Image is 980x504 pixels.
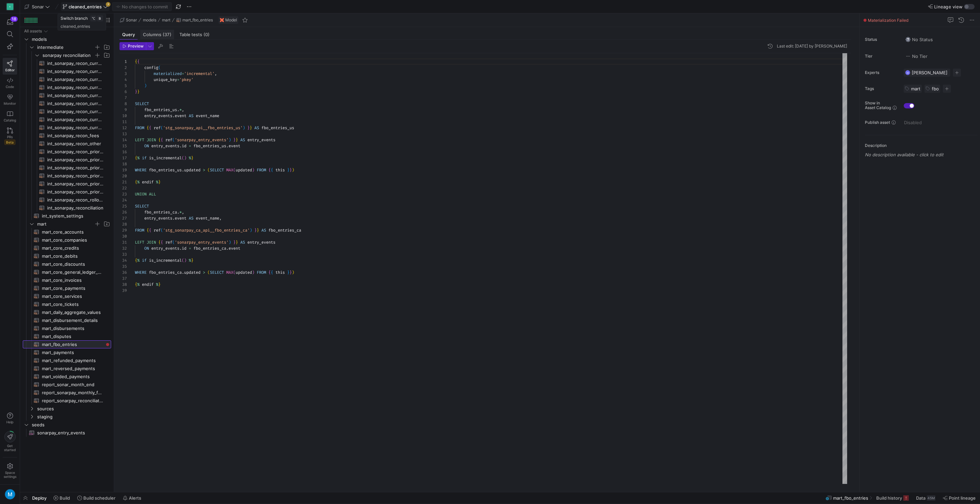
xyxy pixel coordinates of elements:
[193,143,226,149] span: fbo_entries_us
[144,143,149,149] span: ON
[83,495,115,501] span: Build scheduler
[873,492,912,504] button: Build history
[23,429,111,437] a: sonarpay_entry_events​​​​​​
[42,284,103,292] span: mart_core_payments​​​​​​​​​​
[47,180,103,188] span: int_sonarpay_recon_prior_refunds​​​​​​​​​​
[23,228,111,236] a: mart_core_accounts​​​​​​​​​​
[42,365,103,372] span: mart_reversed_payments​​​​​​​​​​
[32,35,110,43] span: models
[23,132,111,140] div: Press SPACE to select this row.
[23,123,111,132] a: int_sonarpay_recon_current_voids​​​​​​​​​​
[42,292,103,300] span: mart_core_services​​​​​​​​​​
[23,212,111,220] a: int_system_settings​​​​​​​​​​
[42,309,103,316] span: mart_daily_aggregate_values​​​​​​​​​​
[865,70,898,75] span: Experts
[23,91,111,99] a: int_sonarpay_recon_current_refunds_disbursed​​​​​​​​​​
[142,155,147,161] span: if
[3,1,17,12] a: S
[4,444,16,452] span: Get started
[865,143,977,148] p: Description
[137,89,140,94] span: }
[147,137,156,143] span: JOIN
[135,167,147,173] span: WHERE
[4,118,16,122] span: Catalog
[23,356,111,364] a: mart_refunded_payments​​​​​​​​​​
[135,59,137,64] span: {
[182,167,184,173] span: .
[23,99,111,107] a: int_sonarpay_recon_current_refunds​​​​​​​​​​
[160,16,172,24] button: mart
[203,167,205,173] span: >
[233,137,236,143] span: }
[271,167,273,173] span: {
[154,125,161,131] span: ref
[182,155,184,161] span: (
[268,167,271,173] span: {
[940,492,979,504] button: Point lineage
[23,236,111,244] a: mart_core_companies​​​​​​​​​​
[905,54,927,59] span: No Tier
[23,83,111,91] div: Press SPACE to select this row.
[257,167,266,173] span: FROM
[119,125,127,131] div: 12
[23,75,111,83] a: int_sonarpay_recon_current_chargebacks​​​​​​​​​​
[229,143,240,149] span: event
[904,52,929,61] button: No tierNo Tier
[287,167,290,173] span: }
[23,67,111,75] div: Press SPACE to select this row.
[23,300,111,308] a: mart_core_tickets​​​​​​​​​​
[182,71,184,76] span: =
[163,125,243,131] span: 'stg_sonarpay_api__fbo_entries_us'
[119,77,127,83] div: 4
[189,113,193,118] span: AS
[215,71,217,76] span: ,
[23,389,111,397] a: report_sonarpay_monthly_fbo_entries​​​​​​​​​​
[23,381,111,389] a: report_sonar_month_end​​​​​​​​​​
[47,68,103,75] span: int_sonarpay_recon_current_chargebacks_ecreturns_disbursed​​​​​​​​​​
[151,143,179,149] span: entry_events
[177,107,179,112] span: .
[47,148,103,156] span: int_sonarpay_recon_prior_chargeback_wins​​​​​​​​​​
[47,196,103,204] span: int_sonarpay_recon_rollovers​​​​​​​​​​
[154,77,177,82] span: unique_key
[119,113,127,119] div: 10
[23,140,111,148] div: Press SPACE to select this row.
[23,51,111,59] div: Press SPACE to select this row.
[4,101,16,105] span: Monitor
[23,156,111,164] a: int_sonarpay_recon_prior_chargebacks​​​​​​​​​​
[42,236,103,244] span: mart_core_companies​​​​​​​​​​
[47,100,103,107] span: int_sonarpay_recon_current_refunds​​​​​​​​​​
[135,89,137,94] span: }
[42,341,103,348] span: mart_fbo_entries​​​​​​​​​​
[135,101,149,106] span: SELECT
[119,167,127,173] div: 19
[42,333,103,340] span: mart_disputes​​​​​​​​​​
[37,429,103,437] span: sonarpay_entry_events​​​​​​
[23,107,111,115] div: Press SPACE to select this row.
[144,65,158,70] span: config
[61,16,88,21] span: Switch branch
[23,75,111,83] div: Press SPACE to select this row.
[126,18,137,22] span: Sonar
[182,18,213,22] span: mart_fbo_entries
[184,71,215,76] span: 'incremental'
[23,244,111,252] a: mart_core_credits​​​​​​​​​​
[7,135,13,139] span: PRs
[61,2,109,11] button: cleaned_entries
[3,108,17,125] a: Catalog
[23,59,111,67] a: int_sonarpay_recon_current_chargeback_wins​​​​​​​​​​
[23,292,111,300] a: mart_core_services​​​​​​​​​​
[135,125,144,131] span: FROM
[23,268,111,276] a: mart_core_general_ledger_codes​​​​​​​​​​
[23,59,111,67] div: Press SPACE to select this row.
[163,32,171,37] span: (37)
[23,107,111,115] a: int_sonarpay_recon_current_sales_disbursed​​​​​​​​​​
[23,164,111,172] div: Press SPACE to select this row.
[47,84,103,91] span: int_sonarpay_recon_current_ecreturns​​​​​​​​​​
[42,373,103,381] span: mart_voided_payments​​​​​​​​​​
[868,18,908,23] span: Materialization Failed
[47,124,103,132] span: int_sonarpay_recon_current_voids​​​​​​​​​​
[23,397,111,405] a: report_sonarpay_reconciliation​​​​​​​​​​
[23,99,111,107] div: Press SPACE to select this row.
[119,143,127,149] div: 15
